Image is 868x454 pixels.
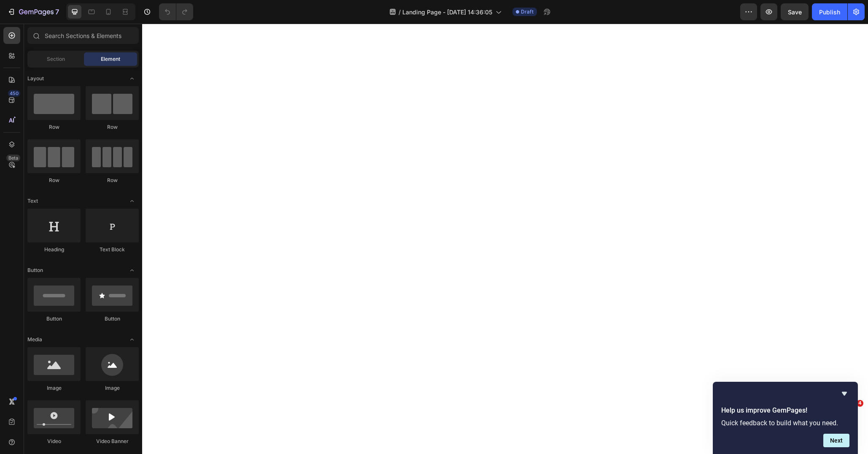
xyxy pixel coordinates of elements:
span: Section [47,55,65,63]
div: Row [27,123,81,131]
span: Draft [521,8,534,16]
iframe: Design area [142,24,868,454]
span: 4 [857,400,863,407]
div: Video [27,438,81,445]
span: Element [101,55,120,63]
div: Beta [6,155,20,161]
button: Publish [812,3,847,20]
p: 7 [55,7,59,17]
span: Layout [27,75,44,82]
span: Button [27,266,43,274]
span: Toggle open [125,333,139,346]
div: 450 [8,90,20,97]
div: Row [27,177,81,184]
span: Save [788,8,802,16]
div: Button [86,315,139,323]
button: Next question [823,434,849,447]
div: Image [27,384,81,392]
span: Text [27,197,38,205]
div: Row [86,177,139,184]
button: 7 [3,3,63,20]
span: Media [27,336,42,343]
span: Toggle open [125,264,139,277]
div: Heading [27,246,81,253]
div: Row [86,123,139,131]
span: Toggle open [125,72,139,85]
div: Text Block [86,246,139,253]
h2: Help us improve GemPages! [721,405,849,416]
div: Button [27,315,81,323]
div: Video Banner [86,438,139,445]
button: Hide survey [839,389,849,399]
span: Toggle open [125,194,139,208]
div: Image [86,384,139,392]
input: Search Sections & Elements [27,27,139,44]
p: Quick feedback to build what you need. [721,419,849,427]
span: / [399,8,401,16]
span: Landing Page - [DATE] 14:36:05 [402,8,492,16]
div: Undo/Redo [159,3,193,20]
div: Help us improve GemPages! [721,389,849,447]
div: Publish [819,8,840,16]
button: Save [781,3,809,20]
